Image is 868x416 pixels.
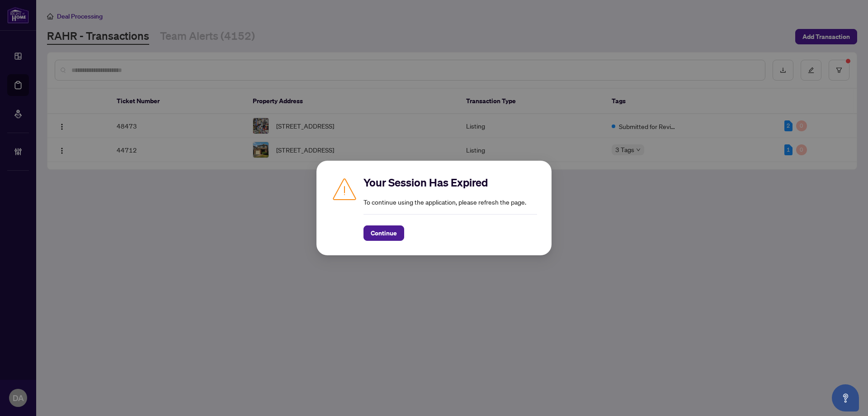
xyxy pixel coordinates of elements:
button: Open asap [832,384,859,411]
span: Continue [371,226,397,240]
div: To continue using the application, please refresh the page. [363,175,537,241]
button: Continue [363,225,404,241]
img: Caution icon [331,175,358,202]
h2: Your Session Has Expired [363,175,537,190]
